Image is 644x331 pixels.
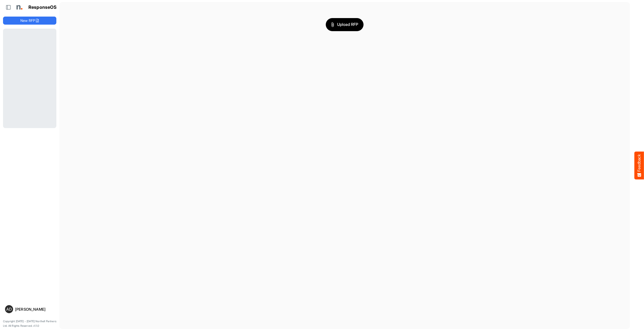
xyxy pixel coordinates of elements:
[326,18,364,31] button: Upload RFP
[3,17,56,25] button: New RFP
[331,21,358,28] span: Upload RFP
[14,2,24,12] img: Northell
[15,307,54,311] div: [PERSON_NAME]
[3,319,56,328] p: Copyright [DATE] - [DATE] Northell Partners Ltd. All Rights Reserved. v1.1.0
[634,152,644,180] button: Feedback
[6,307,12,311] span: AD
[3,29,56,128] div: Loading...
[28,5,57,10] h1: ResponseOS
